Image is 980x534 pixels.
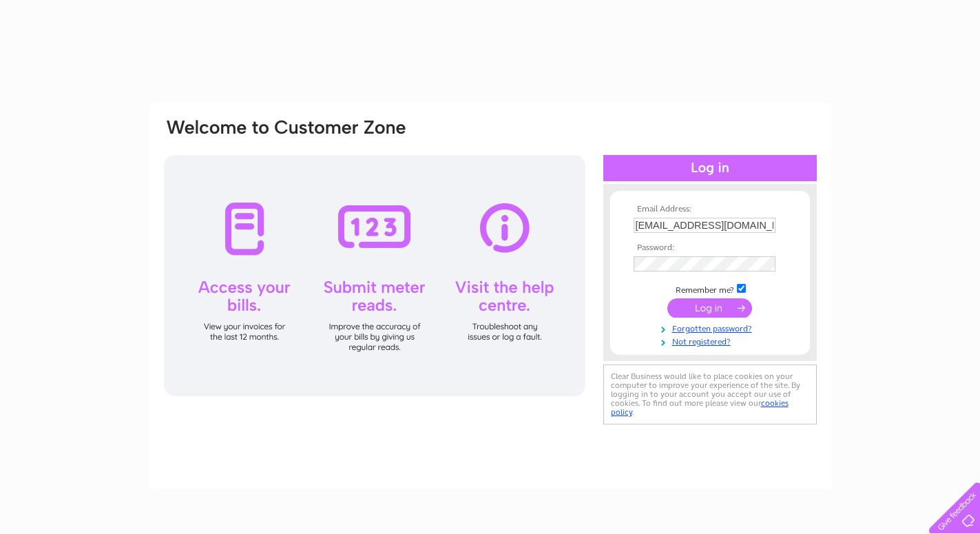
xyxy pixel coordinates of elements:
[603,364,817,424] div: Clear Business would like to place cookies on your computer to improve your experience of the sit...
[630,282,790,296] td: Remember me?
[611,398,789,417] a: cookies policy
[634,321,790,334] a: Forgotten password?
[630,205,790,214] th: Email Address:
[667,298,752,318] input: Submit
[630,243,790,253] th: Password:
[634,334,790,347] a: Not registered?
